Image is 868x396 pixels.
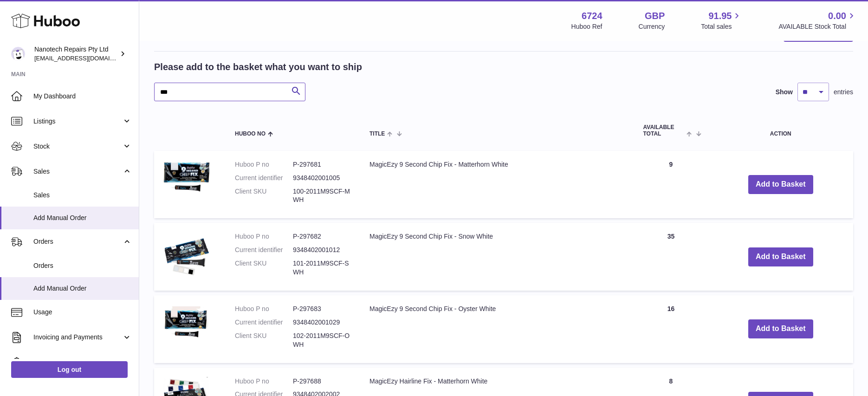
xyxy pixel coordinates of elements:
[293,259,351,277] dd: 101-2011M9SCF-SWH
[293,187,351,205] dd: 100-2011M9SCF-MWH
[360,295,634,363] td: MagicEzy 9 Second Chip Fix - Oyster White
[293,318,351,327] dd: 9348402001029
[748,319,813,338] button: Add to Basket
[235,305,293,313] dt: Huboo P no
[293,174,351,182] dd: 9348402001005
[33,358,132,367] span: Cases
[369,131,385,137] span: Title
[235,174,293,182] dt: Current identifier
[834,88,853,97] span: entries
[163,232,210,277] img: MagicEzy 9 Second Chip Fix - Snow White
[293,305,351,313] dd: P-297683
[33,117,122,126] span: Listings
[708,115,854,146] th: Action
[634,151,708,219] td: 9
[235,318,293,327] dt: Current identifier
[235,246,293,254] dt: Current identifier
[360,223,634,291] td: MagicEzy 9 Second Chip Fix - Snow White
[235,259,293,277] dt: Client SKU
[748,247,813,266] button: Add to Basket
[34,45,118,63] div: Nanotech Repairs Pty Ltd
[33,191,132,200] span: Sales
[293,377,351,386] dd: P-297688
[34,54,136,62] span: [EMAIL_ADDRESS][DOMAIN_NAME]
[154,61,362,73] h2: Please add to the basket what you want to ship
[748,175,813,194] button: Add to Basket
[33,92,132,101] span: My Dashboard
[634,223,708,291] td: 35
[235,232,293,241] dt: Huboo P no
[701,10,742,31] a: 91.95 Total sales
[708,10,732,22] span: 91.95
[639,22,665,31] div: Currency
[11,361,128,378] a: Log out
[645,10,665,22] strong: GBP
[235,187,293,205] dt: Client SKU
[235,377,293,386] dt: Huboo P no
[33,284,132,293] span: Add Manual Order
[293,331,351,349] dd: 102-2011M9SCF-OWH
[235,131,266,137] span: Huboo no
[634,295,708,363] td: 16
[701,22,742,31] span: Total sales
[163,160,210,193] img: MagicEzy 9 Second Chip Fix - Matterhorn White
[293,160,351,169] dd: P-297681
[293,246,351,254] dd: 9348402001012
[235,160,293,169] dt: Huboo P no
[33,214,132,222] span: Add Manual Order
[235,331,293,349] dt: Client SKU
[33,167,122,176] span: Sales
[360,151,634,219] td: MagicEzy 9 Second Chip Fix - Matterhorn White
[33,142,122,151] span: Stock
[828,10,846,22] span: 0.00
[33,308,132,317] span: Usage
[33,261,132,270] span: Orders
[778,10,857,31] a: 0.00 AVAILABLE Stock Total
[11,47,25,61] img: info@nanotechrepairs.com
[293,232,351,241] dd: P-297682
[643,124,685,136] span: AVAILABLE Total
[33,333,122,342] span: Invoicing and Payments
[571,22,602,31] div: Huboo Ref
[582,10,602,22] strong: 6724
[778,22,857,31] span: AVAILABLE Stock Total
[776,88,793,97] label: Show
[33,237,122,246] span: Orders
[163,305,210,339] img: MagicEzy 9 Second Chip Fix - Oyster White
